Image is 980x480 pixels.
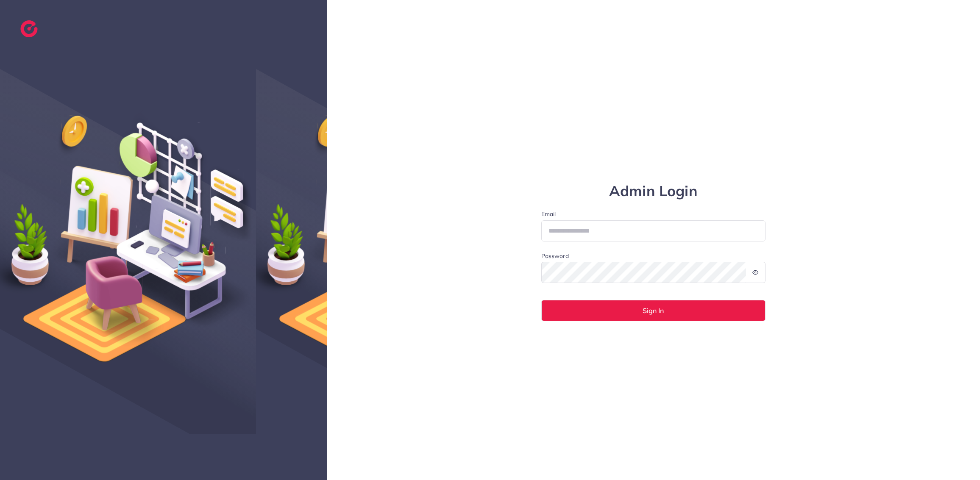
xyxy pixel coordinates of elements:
label: Password [541,252,569,260]
button: Sign In [541,300,766,321]
h1: Admin Login [541,183,766,200]
label: Email [541,210,766,218]
img: logo [20,20,38,37]
span: Sign In [643,307,664,314]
